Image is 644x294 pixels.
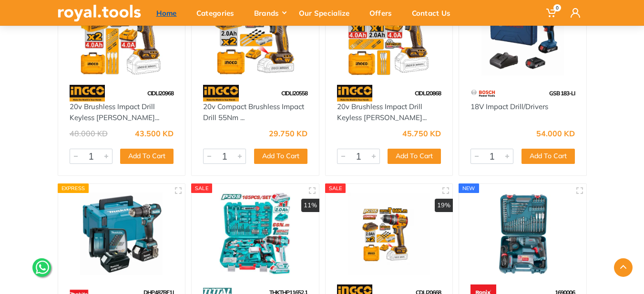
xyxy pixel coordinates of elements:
img: 91.webp [203,85,239,101]
img: royal.tools Logo [58,5,141,21]
button: Add To Cart [254,149,307,164]
div: 48.000 KD [70,130,108,137]
span: CIDLI20868 [415,90,441,97]
div: Categories [190,3,247,23]
div: 29.750 KD [269,130,307,137]
div: Our Specialize [292,3,363,23]
button: Add To Cart [120,149,174,164]
div: Express [58,183,89,193]
div: SALE [325,183,346,193]
img: 91.webp [70,85,105,101]
img: Royal Tools - Cordless Hammer Driver 18v [67,193,177,275]
button: Add To Cart [388,149,441,164]
img: Royal Tools - 165 Pcs Tools set [200,193,310,275]
div: Home [150,3,190,23]
img: 55.webp [470,85,496,101]
img: 91.webp [337,85,373,101]
span: CIDLI20968 [147,90,174,97]
div: Brands [247,3,292,23]
div: Offers [363,3,405,23]
div: new [459,183,479,193]
a: 20v Brushless Impact Drill Keyless [PERSON_NAME]... [70,102,159,122]
div: 54.000 KD [536,130,575,137]
div: Contact Us [405,3,464,23]
div: 43.500 KD [135,130,174,137]
span: GSB 183-LI [549,90,575,97]
a: 18V Impact Drill/Drivers [470,102,548,111]
span: 0 [553,4,561,11]
div: 45.750 KD [402,130,441,137]
a: 20v Compact Brushless Impact Drill 55Nm ... [203,102,304,122]
img: Royal Tools - 20v Brushless Impact Drill Keyless Chuck 66Nm [334,193,444,275]
span: CIDLI20558 [281,90,307,97]
img: Royal Tools - Impact drill kits 52pcs [468,193,578,275]
div: 11% [301,199,319,212]
div: 19% [435,199,453,212]
a: 20v Brushless Impact Drill Keyless [PERSON_NAME]... [337,102,427,122]
div: SALE [191,183,212,193]
button: Add To Cart [521,149,575,164]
